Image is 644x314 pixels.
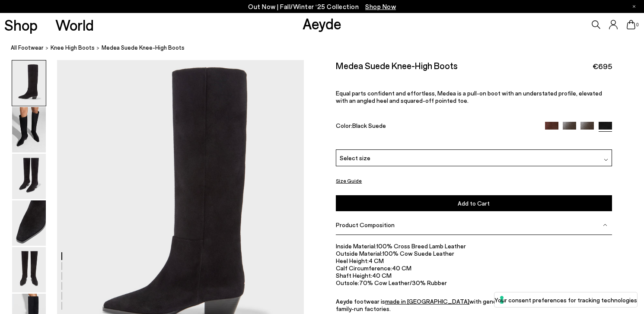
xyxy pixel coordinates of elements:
span: Black Suede [352,122,386,129]
button: Your consent preferences for tracking technologies [494,292,637,307]
span: Heel Height: [336,257,369,264]
img: Medea Suede Knee-High Boots - Image 1 [12,60,46,106]
span: knee high boots [51,44,95,51]
span: 0 [635,22,640,27]
a: 0 [627,20,635,29]
div: Color: [336,122,536,132]
img: svg%3E [604,158,608,162]
span: Navigate to /collections/new-in [365,3,396,10]
img: Medea Suede Knee-High Boots - Image 3 [12,154,46,199]
span: Medea Suede Knee-High Boots [102,43,185,52]
a: Aeyde [303,14,341,32]
span: Outsole: [336,279,359,286]
span: Outside Material: [336,250,383,257]
img: svg%3E [603,223,607,227]
p: Out Now | Fall/Winter ‘25 Collection [248,1,396,12]
span: Select size [340,153,370,162]
li: 70% Cow Leather/30% Rubber [336,279,612,286]
button: Size Guide [336,175,362,186]
h2: Medea Suede Knee-High Boots [336,60,458,71]
p: Equal parts confident and effortless, Medea is a pull-on boot with an understated profile, elevat... [336,89,612,104]
span: Inside Material: [336,242,376,250]
span: €695 [593,61,612,72]
li: 4 CM [336,257,612,264]
p: Aeyde footwear is with generations of leather-specialist knowledge in family-run factories. [336,298,612,312]
span: Shaft Height: [336,272,372,279]
li: 40 CM [336,272,612,279]
li: 100% Cow Suede Leather [336,250,612,257]
img: Medea Suede Knee-High Boots - Image 5 [12,247,46,292]
span: Calf Circumference: [336,264,392,272]
img: Medea Suede Knee-High Boots - Image 4 [12,200,46,246]
a: knee high boots [51,43,95,52]
li: 40 CM [336,264,612,272]
button: Add to Cart [336,195,612,211]
label: Your consent preferences for tracking technologies [494,295,637,304]
a: All Footwear [11,43,44,52]
span: Product Composition [336,221,395,228]
a: made in [GEOGRAPHIC_DATA] [385,298,469,305]
img: Medea Suede Knee-High Boots - Image 2 [12,107,46,152]
a: Shop [4,17,38,32]
li: 100% Cross Breed Lamb Leather [336,242,612,250]
a: World [55,17,94,32]
nav: breadcrumb [11,36,644,60]
span: Add to Cart [458,199,490,206]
